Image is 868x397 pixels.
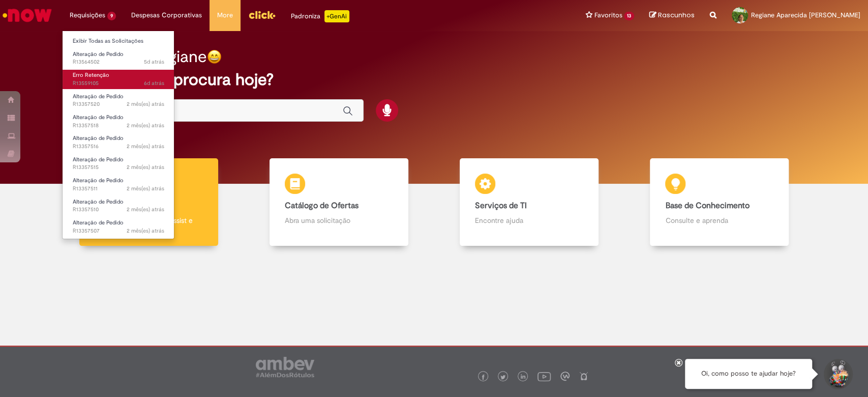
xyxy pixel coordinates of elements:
[475,215,583,225] p: Encontre ajuda
[73,50,124,58] span: Alteração de Pedido
[144,58,164,66] span: 5d atrás
[285,201,358,211] b: Catálogo de Ofertas
[324,10,349,22] p: +GenAi
[73,185,164,193] span: R13357511
[127,143,164,150] time: 05/08/2025 21:08:31
[63,49,174,68] a: Aberto R13564502 : Alteração de Pedido
[256,357,314,377] img: logo_footer_ambev_rotulo_gray.png
[73,58,164,66] span: R13564502
[481,375,486,380] img: logo_footer_facebook.png
[291,10,349,22] div: Padroniza
[822,359,853,389] button: Iniciar Conversa de Suporte
[685,359,812,389] div: Oi, como posso te ajudar hoje?
[127,227,164,235] span: 2 mês(es) atrás
[63,70,174,89] a: Aberto R13559105 : Erro Retenção
[73,198,124,206] span: Alteração de Pedido
[73,134,124,142] span: Alteração de Pedido
[63,112,174,131] a: Aberto R13357518 : Alteração de Pedido
[207,49,222,64] img: happy-face.png
[248,7,276,22] img: click_logo_yellow_360x200.png
[63,175,174,194] a: Aberto R13357511 : Alteração de Pedido
[73,79,164,88] span: R13559105
[537,370,551,383] img: logo_footer_youtube.png
[594,10,622,20] span: Favoritos
[73,100,164,108] span: R13357520
[624,12,634,20] span: 13
[751,11,860,19] span: Regiane Aparecida [PERSON_NAME]
[63,91,174,110] a: Aberto R13357520 : Alteração de Pedido
[649,11,695,20] a: Rascunhos
[131,10,202,20] span: Despesas Corporativas
[665,215,773,225] p: Consulte e aprenda
[73,206,164,214] span: R13357510
[70,10,105,20] span: Requisições
[624,158,815,246] a: Base de Conhecimento Consulte e aprenda
[63,133,174,152] a: Aberto R13357516 : Alteração de Pedido
[127,100,164,108] span: 2 mês(es) atrás
[73,114,124,121] span: Alteração de Pedido
[62,31,174,239] ul: Requisições
[127,185,164,192] span: 2 mês(es) atrás
[73,156,124,163] span: Alteração de Pedido
[127,185,164,192] time: 05/08/2025 21:04:33
[53,158,244,246] a: Tirar dúvidas Tirar dúvidas com Lupi Assist e Gen Ai
[127,206,164,213] span: 2 mês(es) atrás
[127,227,164,235] time: 05/08/2025 21:01:17
[475,201,527,211] b: Serviços de TI
[127,122,164,129] time: 05/08/2025 21:10:12
[73,219,124,226] span: Alteração de Pedido
[127,122,164,129] span: 2 mês(es) atrás
[127,163,164,171] span: 2 mês(es) atrás
[658,10,695,20] span: Rascunhos
[63,36,174,47] a: Exibir Todas as Solicitações
[107,12,116,20] span: 9
[521,374,526,380] img: logo_footer_linkedin.png
[73,227,164,235] span: R13357507
[217,10,233,20] span: More
[144,58,164,66] time: 24/09/2025 17:36:17
[63,217,174,236] a: Aberto R13357507 : Alteração de Pedido
[579,372,588,381] img: logo_footer_naosei.png
[63,196,174,215] a: Aberto R13357510 : Alteração de Pedido
[127,206,164,213] time: 05/08/2025 21:03:01
[73,71,109,79] span: Erro Retenção
[127,100,164,108] time: 05/08/2025 21:12:06
[63,154,174,173] a: Aberto R13357515 : Alteração de Pedido
[500,375,505,380] img: logo_footer_twitter.png
[244,158,434,246] a: Catálogo de Ofertas Abra uma solicitação
[665,201,749,211] b: Base de Conhecimento
[285,215,393,225] p: Abra uma solicitação
[73,143,164,151] span: R13357516
[144,79,164,87] time: 23/09/2025 13:44:50
[560,372,570,381] img: logo_footer_workplace.png
[144,79,164,87] span: 6d atrás
[127,163,164,171] time: 05/08/2025 21:07:00
[73,93,124,100] span: Alteração de Pedido
[73,177,124,184] span: Alteração de Pedido
[434,158,624,246] a: Serviços de TI Encontre ajuda
[82,71,786,89] h2: O que você procura hoje?
[73,163,164,172] span: R13357515
[73,122,164,130] span: R13357518
[1,5,53,25] img: ServiceNow
[127,143,164,150] span: 2 mês(es) atrás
